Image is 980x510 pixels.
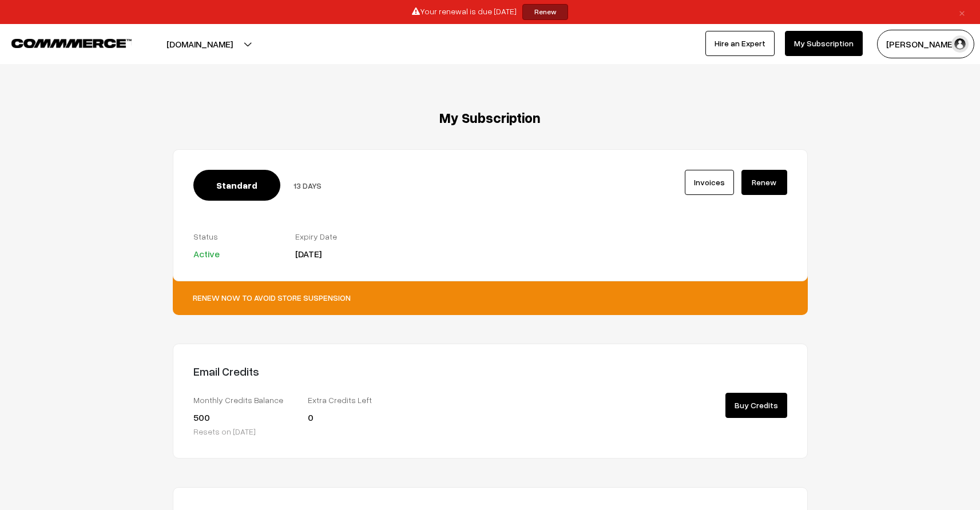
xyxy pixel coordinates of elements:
img: COMMMERCE [11,39,132,47]
a: Buy Credits [725,393,787,418]
span: Active [193,248,220,260]
a: Renew [741,170,787,195]
label: Monthly Credits Balance [193,394,291,406]
span: Resets on [DATE] [193,427,256,436]
a: Invoices [685,170,734,195]
span: [DATE] [295,248,322,260]
span: 0 [308,412,314,423]
label: Expiry Date [295,230,380,242]
label: Extra Credits Left [308,394,405,406]
a: My Subscription [785,31,863,56]
button: [DOMAIN_NAME] [126,30,273,58]
a: Hire an Expert [705,31,775,56]
h4: Email Credits [193,364,482,378]
span: 13 DAYS [293,181,322,190]
div: Your renewal is due [DATE] [4,4,976,20]
label: Status [193,230,278,242]
a: COMMMERCE [11,35,112,49]
a: × [954,5,970,19]
button: [PERSON_NAME] [877,30,974,58]
div: Renew now to avoid store suspension [173,269,808,315]
span: 500 [193,412,210,423]
h3: My Subscription [173,110,808,126]
span: Standard [193,170,280,201]
img: user [951,35,969,53]
a: Renew [522,4,568,20]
